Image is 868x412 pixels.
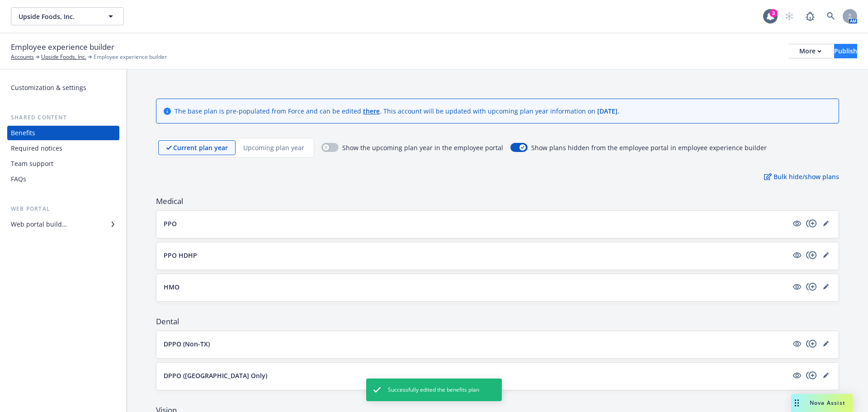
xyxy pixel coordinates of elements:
[791,394,853,412] button: Nova Assist
[11,126,35,140] div: Benefits
[834,44,857,58] div: Publish
[597,107,619,115] span: [DATE] .
[792,338,802,349] a: visible
[173,143,228,152] p: Current plan year
[94,53,167,61] span: Employee experience builder
[806,250,817,260] a: copyPlus
[7,156,119,171] a: Team support
[164,282,788,292] button: HMO
[7,172,119,186] a: FAQs
[822,7,840,25] a: Search
[531,143,767,152] span: Show plans hidden from the employee portal in employee experience builder
[380,107,597,115] span: . This account will be updated with upcoming plan year information on
[164,219,177,228] p: PPO
[164,339,788,349] button: DPPO (Non-TX)
[801,7,819,25] a: Report a Bug
[788,44,832,58] button: More
[342,143,503,152] span: Show the upcoming plan year in the employee portal
[7,113,119,122] div: Shared content
[175,107,363,115] span: The base plan is pre-populated from Force and can be edited
[11,217,67,232] div: Web portal builder
[41,53,86,61] a: Upside Foods, Inc.
[821,338,831,349] a: editPencil
[7,217,119,232] a: Web portal builder
[243,143,304,152] p: Upcoming plan year
[806,370,817,381] a: copyPlus
[799,44,821,58] div: More
[11,41,114,53] span: Employee experience builder
[7,126,119,140] a: Benefits
[7,204,119,213] div: Web portal
[769,9,778,17] div: 3
[11,53,34,61] a: Accounts
[792,250,802,260] a: visible
[11,7,124,25] button: Upside Foods, Inc.
[156,196,839,207] span: Medical
[810,399,845,407] span: Nova Assist
[764,172,839,181] p: Bulk hide/show plans
[834,44,857,58] button: Publish
[806,218,817,229] a: copyPlus
[164,251,788,260] button: PPO HDHP
[780,7,798,25] a: Start snowing
[792,218,802,229] a: visible
[806,281,817,292] a: copyPlus
[7,141,119,156] a: Required notices
[164,282,179,292] p: HMO
[792,281,802,292] a: visible
[156,316,839,327] span: Dental
[363,107,380,115] a: there
[791,394,802,412] div: Drag to move
[164,251,197,260] p: PPO HDHP
[821,218,831,229] a: editPencil
[11,172,26,186] div: FAQs
[164,339,210,349] p: DPPO (Non-TX)
[164,371,267,380] p: DPPO ([GEOGRAPHIC_DATA] Only)
[164,371,788,380] button: DPPO ([GEOGRAPHIC_DATA] Only)
[164,219,788,228] button: PPO
[11,156,53,171] div: Team support
[821,281,831,292] a: editPencil
[792,370,802,381] a: visible
[7,81,119,95] a: Customization & settings
[806,338,817,349] a: copyPlus
[388,386,479,394] span: Successfully edited the benefits plan
[19,12,97,21] span: Upside Foods, Inc.
[11,81,86,95] div: Customization & settings
[821,250,831,260] a: editPencil
[11,141,62,156] div: Required notices
[821,370,831,381] a: editPencil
